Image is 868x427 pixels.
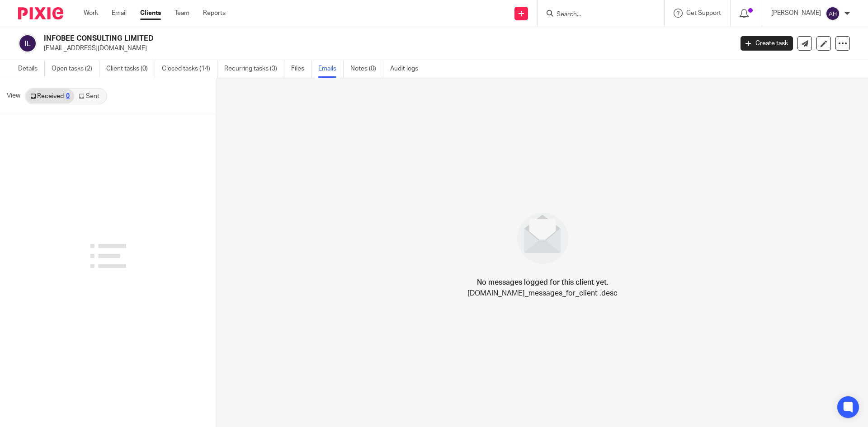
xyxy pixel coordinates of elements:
[291,60,311,78] a: Files
[162,60,217,78] a: Closed tasks (14)
[18,34,37,53] img: svg%3E
[66,93,70,99] div: 0
[771,9,821,18] p: [PERSON_NAME]
[44,44,727,53] p: [EMAIL_ADDRESS][DOMAIN_NAME]
[350,60,383,78] a: Notes (0)
[106,60,155,78] a: Client tasks (0)
[18,7,63,19] img: Pixie
[7,91,20,101] span: View
[556,11,637,19] input: Search
[467,288,618,299] p: [DOMAIN_NAME]_messages_for_client .desc
[84,9,98,18] a: Work
[390,60,425,78] a: Audit logs
[18,60,45,78] a: Details
[26,89,74,103] a: Received0
[112,9,127,18] a: Email
[741,36,793,51] a: Create task
[74,89,106,103] a: Sent
[44,34,590,43] h2: INFOBEE CONSULTING LIMITED
[175,9,189,18] a: Team
[318,60,344,78] a: Emails
[686,10,721,16] span: Get Support
[826,6,840,21] img: svg%3E
[140,9,161,18] a: Clients
[511,207,574,270] img: image
[477,277,609,288] h4: No messages logged for this client yet.
[224,60,284,78] a: Recurring tasks (3)
[52,60,99,78] a: Open tasks (2)
[203,9,226,18] a: Reports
